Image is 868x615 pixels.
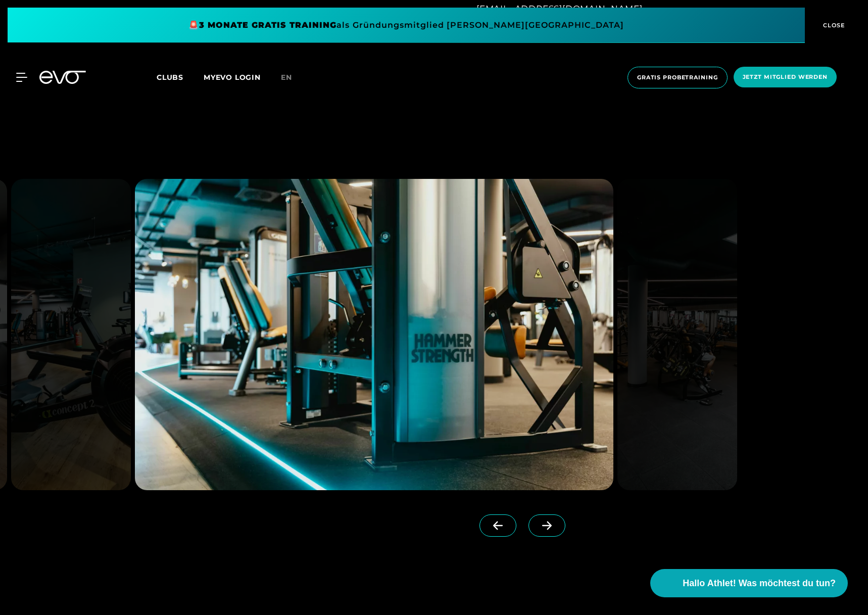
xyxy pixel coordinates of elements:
a: Gratis Probetraining [624,67,731,88]
img: evofitness [135,179,613,490]
span: Hallo Athlet! Was möchtest du tun? [683,577,836,590]
span: Clubs [157,73,183,82]
img: evofitness [617,179,737,490]
button: Hallo Athlet! Was möchtest du tun? [650,569,848,597]
span: Gratis Probetraining [637,73,718,82]
span: en [281,73,292,82]
a: Jetzt Mitglied werden [731,67,840,88]
img: evofitness [11,179,131,490]
button: CLOSE [805,8,860,43]
a: Clubs [157,72,204,82]
a: MYEVO LOGIN [204,73,261,82]
span: Jetzt Mitglied werden [743,73,828,81]
span: CLOSE [821,21,845,30]
a: en [281,72,304,83]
